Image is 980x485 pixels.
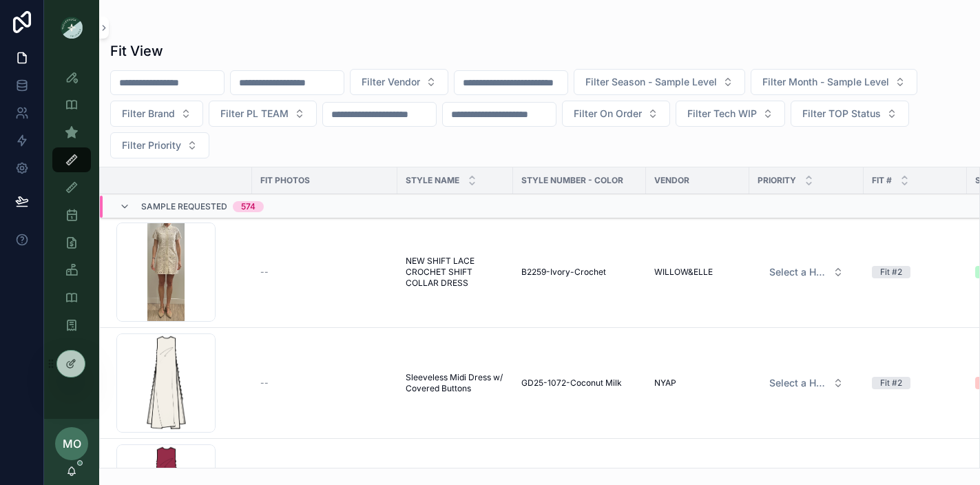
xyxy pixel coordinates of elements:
button: Select Button [758,260,855,285]
button: Select Button [110,132,209,158]
span: Fit # [872,175,892,186]
span: Select a HP FIT LEVEL [769,376,827,390]
button: Select Button [574,69,745,95]
span: PRIORITY [758,175,796,186]
div: Fit #2 [880,266,902,278]
span: Sample Requested [141,201,227,212]
button: Select Button [209,101,317,127]
a: NEW SHIFT LACE CROCHET SHIFT COLLAR DRESS [406,256,505,289]
span: Style Number - Color [521,175,623,186]
span: -- [260,267,269,278]
span: MO [63,435,81,452]
a: Select Button [758,370,855,396]
span: Filter Month - Sample Level [762,75,889,89]
a: -- [260,378,389,389]
span: WILLOW&ELLE [654,267,713,278]
a: GD25-1072-Coconut Milk [521,378,638,389]
a: Fit #2 [872,377,959,389]
button: Select Button [350,69,448,95]
span: Filter Vendor [362,75,420,89]
span: Filter Tech WIP [687,107,757,121]
span: B2259-Ivory-Crochet [521,267,606,278]
a: Select Button [758,259,855,285]
a: Sleeveless Midi Dress w/ Covered Buttons [406,372,505,394]
a: WILLOW&ELLE [654,267,741,278]
a: B2259-Ivory-Crochet [521,267,638,278]
span: Filter PL TEAM [220,107,289,121]
span: STYLE NAME [406,175,459,186]
a: -- [260,267,389,278]
span: Filter Season - Sample Level [585,75,717,89]
div: Fit #2 [880,377,902,389]
button: Select Button [751,69,917,95]
button: Select Button [791,101,909,127]
h1: Fit View [110,41,163,61]
span: Vendor [654,175,689,186]
div: 574 [241,201,256,212]
div: scrollable content [44,55,99,355]
span: Filter Brand [122,107,175,121]
span: Filter TOP Status [802,107,881,121]
span: Filter Priority [122,138,181,152]
span: Fit Photos [260,175,310,186]
a: NYAP [654,378,741,389]
span: -- [260,378,269,389]
span: GD25-1072-Coconut Milk [521,378,622,389]
a: Fit #2 [872,266,959,278]
button: Select Button [758,371,855,395]
img: App logo [61,17,83,39]
span: NYAP [654,378,676,389]
button: Select Button [562,101,670,127]
button: Select Button [110,101,203,127]
span: Filter On Order [574,107,642,121]
span: Select a HP FIT LEVEL [769,265,827,279]
button: Select Button [676,101,785,127]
